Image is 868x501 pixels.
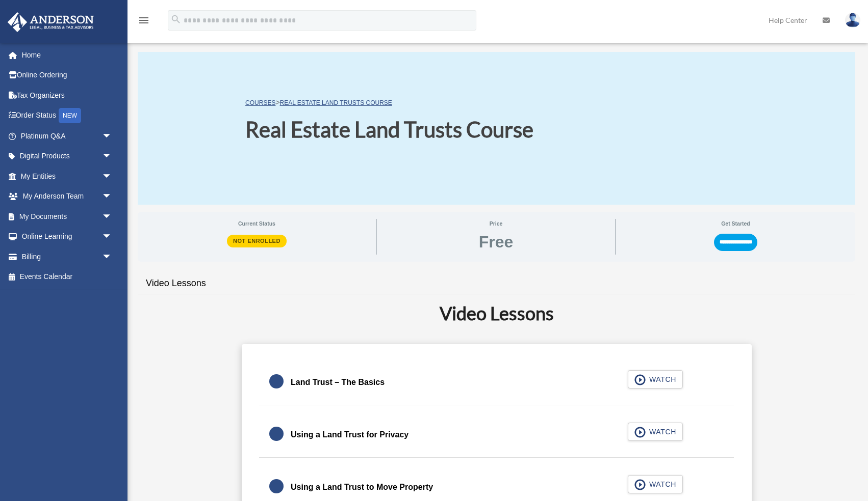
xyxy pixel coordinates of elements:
a: Digital Productsarrow_drop_down [7,146,127,166]
a: Order StatusNEW [7,105,127,126]
a: Events Calendar [7,267,127,287]
a: COURSES [245,99,275,106]
h2: Video Lessons [144,300,849,326]
a: Home [7,45,127,65]
i: menu [138,14,150,26]
a: Online Ordering [7,65,127,86]
a: Platinum Q&Aarrow_drop_down [7,126,127,146]
a: Tax Organizers [7,85,127,105]
span: arrow_drop_down [102,206,122,227]
span: arrow_drop_down [102,166,122,187]
span: arrow_drop_down [102,186,122,207]
span: Current Status [145,219,369,228]
h1: Real Estate Land Trusts Course [245,115,533,145]
a: menu [138,18,150,26]
img: User Pic [845,13,860,27]
a: My Entitiesarrow_drop_down [7,166,127,186]
span: arrow_drop_down [102,246,122,267]
span: Not Enrolled [227,235,287,247]
i: search [170,14,182,25]
a: Real Estate Land Trusts Course [280,99,392,106]
a: Video Lessons [138,269,214,298]
span: arrow_drop_down [102,146,122,167]
img: Anderson Advisors Platinum Portal [5,12,97,32]
a: Online Learningarrow_drop_down [7,227,127,247]
span: Price [384,219,608,228]
span: arrow_drop_down [102,126,122,147]
a: Billingarrow_drop_down [7,246,127,267]
span: Free [479,234,514,250]
span: arrow_drop_down [102,227,122,247]
div: NEW [59,108,81,123]
a: My Anderson Teamarrow_drop_down [7,186,127,207]
span: Get Started [623,219,848,228]
p: > [245,96,533,109]
a: My Documentsarrow_drop_down [7,206,127,227]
